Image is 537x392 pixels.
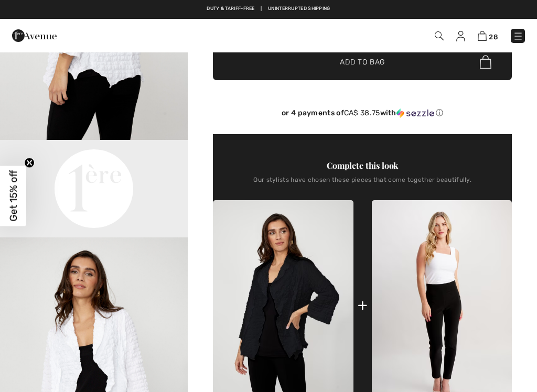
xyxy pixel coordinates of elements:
span: 28 [489,33,498,41]
div: or 4 payments ofCA$ 38.75withSezzle Click to learn more about Sezzle [213,108,512,122]
span: CA$ 38.75 [344,108,380,117]
div: or 4 payments of with [213,108,512,118]
div: + [358,293,368,317]
span: Get 15% off [7,170,19,222]
a: 1ère Avenue [12,30,57,40]
img: Shopping Bag [478,31,487,41]
img: Menu [513,31,523,41]
div: Our stylists have chosen these pieces that come together beautifully. [213,176,512,192]
img: 1ère Avenue [12,25,57,46]
button: Close teaser [24,158,35,168]
img: Bag.svg [480,55,491,69]
button: Add to Bag [213,43,512,80]
a: Duty & tariff-free | Uninterrupted shipping [207,6,330,11]
img: My Info [456,31,465,41]
img: Sezzle [396,108,434,118]
a: 28 [478,29,498,42]
img: Search [435,31,444,40]
div: Complete this look [213,159,512,172]
span: Add to Bag [340,57,385,68]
